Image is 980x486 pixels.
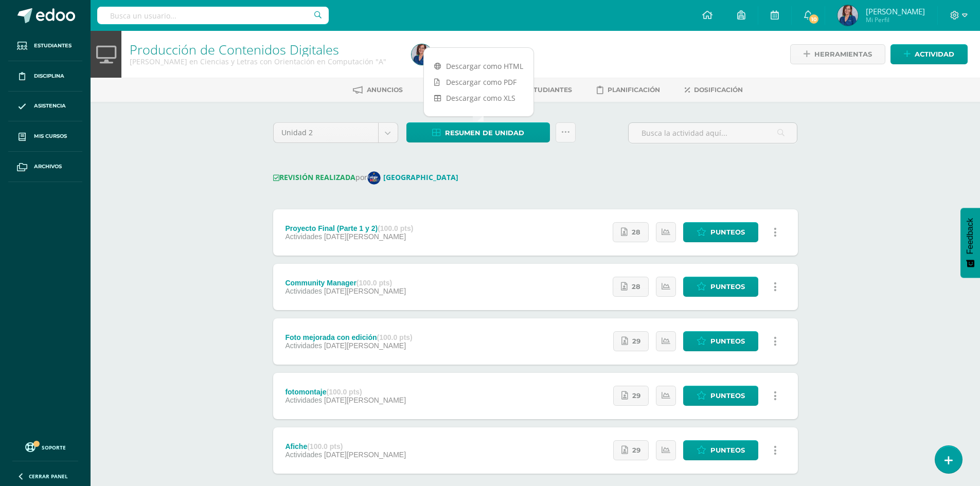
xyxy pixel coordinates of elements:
[34,42,72,50] span: Estudiantes
[808,13,819,25] span: 10
[412,44,432,65] img: 58f7532ee663a95d6a165ab39a81ea9b.png
[866,6,925,16] span: [PERSON_NAME]
[814,45,872,64] span: Herramientas
[632,441,640,460] span: 29
[377,333,413,341] strong: (100.0 pts)
[915,45,954,64] span: Actividad
[285,224,413,232] div: Proyecto Final (Parte 1 y 2)
[367,86,403,94] span: Anuncios
[8,61,82,92] a: Disciplina
[710,223,745,242] span: Punteos
[378,224,413,232] strong: (100.0 pts)
[683,277,758,297] a: Punteos
[866,15,925,24] span: Mi Perfil
[130,42,399,57] h1: Producción de Contenidos Digitales
[960,208,980,278] button: Feedback - Mostrar encuesta
[629,123,797,143] input: Busca la actividad aquí...
[683,386,758,406] a: Punteos
[710,277,745,296] span: Punteos
[34,102,66,110] span: Asistencia
[525,86,572,94] span: Estudiantes
[608,86,660,94] span: Planificación
[353,82,403,98] a: Anuncios
[8,31,82,61] a: Estudiantes
[273,171,798,185] div: por
[324,232,406,241] span: [DATE][PERSON_NAME]
[285,396,322,404] span: Actividades
[683,222,758,242] a: Punteos
[324,396,406,404] span: [DATE][PERSON_NAME]
[613,222,649,242] a: 28
[324,341,406,350] span: [DATE][PERSON_NAME]
[424,90,533,106] a: Descargar como XLS
[632,223,640,242] span: 28
[42,444,66,451] span: Soporte
[285,333,412,341] div: Foto mejorada con edición
[694,86,743,94] span: Dosificación
[285,451,322,459] span: Actividades
[97,7,329,24] input: Busca un usuario...
[34,163,62,171] span: Archivos
[281,123,370,142] span: Unidad 2
[34,72,64,80] span: Disciplina
[424,74,533,90] a: Descargar como PDF
[710,386,745,405] span: Punteos
[367,171,381,185] img: 9802ebbe3653d46ccfe4ee73d49c38f1.png
[34,132,67,140] span: Mis cursos
[274,123,398,142] a: Unidad 2
[285,341,322,350] span: Actividades
[632,386,640,405] span: 29
[683,440,758,460] a: Punteos
[307,442,343,451] strong: (100.0 pts)
[890,44,968,64] a: Actividad
[685,82,743,98] a: Dosificación
[966,218,975,254] span: Feedback
[285,232,322,241] span: Actividades
[8,152,82,182] a: Archivos
[613,331,649,351] a: 29
[683,331,758,351] a: Punteos
[445,123,524,142] span: Resumen de unidad
[632,277,640,296] span: 28
[424,58,533,74] a: Descargar como HTML
[710,332,745,351] span: Punteos
[632,332,640,351] span: 29
[285,287,322,295] span: Actividades
[710,441,745,460] span: Punteos
[383,172,458,182] strong: [GEOGRAPHIC_DATA]
[838,5,858,26] img: 58f7532ee663a95d6a165ab39a81ea9b.png
[285,442,406,451] div: Afiche
[613,277,649,297] a: 28
[8,121,82,152] a: Mis cursos
[357,279,392,287] strong: (100.0 pts)
[510,82,572,98] a: Estudiantes
[273,172,355,182] strong: REVISIÓN REALIZADA
[597,82,660,98] a: Planificación
[406,122,550,142] a: Resumen de unidad
[285,388,406,396] div: fotomontaje
[285,279,406,287] div: Community Manager
[130,41,339,58] a: Producción de Contenidos Digitales
[130,57,399,66] div: Quinto Quinto Bachillerato en Ciencias y Letras con Orientación en Computación 'A'
[12,440,78,454] a: Soporte
[324,287,406,295] span: [DATE][PERSON_NAME]
[324,451,406,459] span: [DATE][PERSON_NAME]
[613,386,649,406] a: 29
[613,440,649,460] a: 29
[367,172,462,182] a: [GEOGRAPHIC_DATA]
[327,388,362,396] strong: (100.0 pts)
[790,44,885,64] a: Herramientas
[8,92,82,122] a: Asistencia
[29,473,68,480] span: Cerrar panel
